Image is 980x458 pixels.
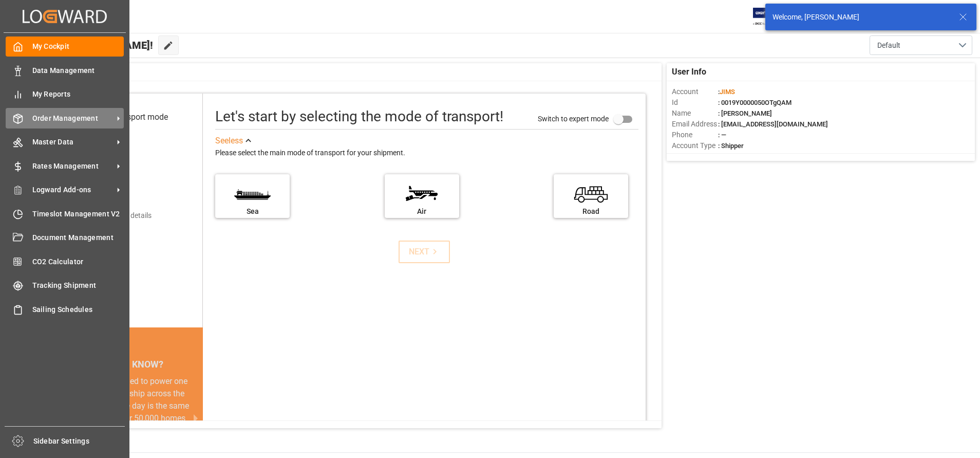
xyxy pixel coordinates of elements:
span: : [718,88,735,96]
div: Road [559,206,623,217]
span: Account [672,86,718,97]
span: User Info [672,66,706,78]
a: Sailing Schedules [6,299,124,319]
span: Data Management [32,65,124,76]
span: : 0019Y0000050OTgQAM [718,99,791,106]
span: : [EMAIL_ADDRESS][DOMAIN_NAME] [718,120,828,128]
div: Please select the main mode of transport for your shipment. [215,147,638,159]
span: Sidebar Settings [33,436,125,447]
span: Master Data [32,137,114,148]
span: Timeslot Management V2 [32,209,124,219]
a: Data Management [6,60,124,80]
button: open menu [870,35,972,55]
div: NEXT [409,246,440,258]
span: Tracking Shipment [32,280,124,291]
img: Exertis%20JAM%20-%20Email%20Logo.jpg_1722504956.jpg [753,8,788,26]
span: My Reports [32,89,124,100]
span: Document Management [32,232,124,243]
span: Account Type [672,140,718,151]
span: Switch to expert mode [538,115,609,123]
span: Name [672,108,718,119]
span: Hello [PERSON_NAME]! [43,35,153,55]
button: NEXT [399,241,450,263]
span: Email Address [672,119,718,130]
div: Sea [220,206,285,217]
span: CO2 Calculator [32,257,124,267]
div: Welcome, [PERSON_NAME] [772,12,949,23]
div: Air [390,206,454,217]
span: JIMS [720,88,735,96]
span: Phone [672,130,718,140]
div: Add shipping details [87,210,152,221]
a: My Cockpit [6,36,124,57]
span: Id [672,97,718,108]
a: My Reports [6,84,124,104]
span: Default [877,40,900,51]
a: Timeslot Management V2 [6,204,124,224]
span: My Cockpit [32,41,124,52]
span: : Shipper [718,142,744,150]
span: Logward Add-ons [32,185,114,195]
div: See less [215,135,243,147]
span: : [PERSON_NAME] [718,109,772,117]
div: Select transport mode [88,111,168,123]
a: Document Management [6,228,124,248]
span: Rates Management [32,161,114,172]
a: CO2 Calculator [6,251,124,271]
span: Order Management [32,113,114,124]
span: Sailing Schedules [32,304,124,315]
div: Let's start by selecting the mode of transport! [215,106,503,127]
span: : — [718,131,726,139]
a: Tracking Shipment [6,276,124,296]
